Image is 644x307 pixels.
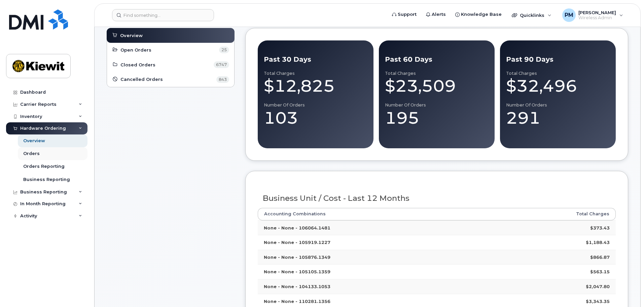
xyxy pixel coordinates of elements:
div: Number of Orders [385,102,489,108]
a: Open Orders 25 [112,46,229,54]
div: 195 [385,108,489,128]
span: 843 [216,76,229,83]
div: Quicklinks [507,8,556,22]
th: Total Charges [487,208,616,220]
strong: None - None - 105105.1359 [264,269,330,274]
span: 6747 [214,61,229,68]
div: Past 60 Days [385,55,489,64]
a: Overview [112,31,229,39]
div: Total Charges [264,71,367,76]
strong: $373.43 [590,225,610,231]
a: Cancelled Orders 843 [112,75,229,84]
a: Alerts [421,8,451,21]
div: Total Charges [385,71,489,76]
strong: None - None - 110281.1356 [264,299,330,304]
span: Alerts [432,11,446,18]
div: Paramvir Minhas [558,8,628,22]
strong: $866.87 [590,254,610,260]
div: Past 90 Days [506,55,610,64]
div: 103 [264,108,367,128]
strong: None - None - 105876.1349 [264,254,330,260]
th: Accounting Combinations [258,208,488,220]
div: Number of Orders [264,102,367,108]
span: Knowledge Base [461,11,502,18]
span: Overview [120,32,143,39]
span: Closed Orders [120,62,155,68]
a: Closed Orders 6747 [112,61,229,69]
strong: $1,188.43 [586,240,610,245]
iframe: Messenger Launcher [615,278,639,302]
span: Cancelled Orders [120,76,163,83]
strong: None - None - 106064.1481 [264,225,330,231]
a: Knowledge Base [451,8,506,21]
input: Find something... [112,9,214,21]
div: Past 30 Days [264,55,367,64]
span: PM [565,11,573,19]
div: 291 [506,108,610,128]
h3: Business Unit / Cost - Last 12 Months [263,194,611,203]
div: Number of Orders [506,102,610,108]
strong: None - None - 105919.1227 [264,240,330,245]
strong: $563.15 [590,269,610,274]
strong: $2,047.80 [586,284,610,289]
a: Support [387,8,421,21]
strong: None - None - 104133.1053 [264,284,330,289]
span: Support [398,11,417,18]
span: [PERSON_NAME] [578,10,616,15]
div: Total Charges [506,71,610,76]
span: Wireless Admin [578,15,616,21]
div: $23,509 [385,76,489,96]
div: $12,825 [264,76,367,96]
div: $32,496 [506,76,610,96]
strong: $3,343.35 [586,299,610,304]
span: Open Orders [120,47,151,53]
span: 25 [219,47,229,53]
span: Quicklinks [520,12,544,18]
